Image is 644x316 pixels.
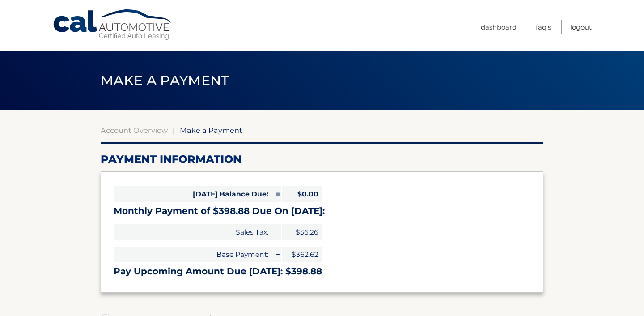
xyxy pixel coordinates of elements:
[101,153,543,166] h2: Payment Information
[282,224,322,240] span: $36.26
[52,9,173,41] a: Cal Automotive
[114,266,530,277] h3: Pay Upcoming Amount Due [DATE]: $398.88
[481,20,517,34] a: Dashboard
[101,72,229,89] span: Make a Payment
[272,224,281,240] span: +
[114,205,530,217] h3: Monthly Payment of $398.88 Due On [DATE]:
[173,126,175,135] span: |
[282,186,322,202] span: $0.00
[101,126,168,135] a: Account Overview
[114,186,272,202] span: [DATE] Balance Due:
[570,20,592,34] a: Logout
[536,20,551,34] a: FAQ's
[272,247,281,262] span: +
[272,186,281,202] span: =
[282,247,322,262] span: $362.62
[114,247,272,262] span: Base Payment:
[180,126,242,135] span: Make a Payment
[114,224,272,240] span: Sales Tax:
